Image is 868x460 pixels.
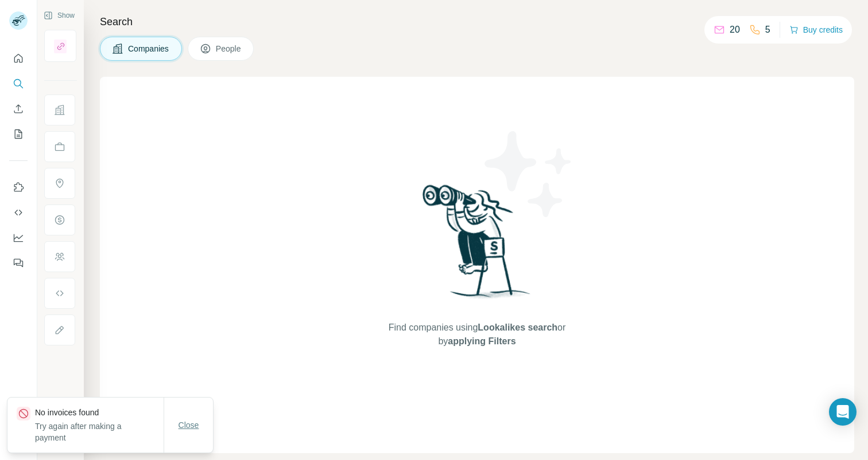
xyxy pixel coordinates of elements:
button: Quick start [9,48,28,69]
span: People [216,43,242,54]
button: Close [170,415,207,435]
img: Surfe Illustration - Stars [477,123,580,226]
span: applying Filters [448,336,516,346]
span: Lookalikes search [478,323,557,332]
button: Use Surfe API [9,202,28,223]
button: My lists [9,124,28,144]
p: No invoices found [35,407,164,418]
p: Try again after making a payment [35,420,164,443]
span: Close [179,419,199,431]
span: Companies [128,43,170,54]
button: Feedback [9,253,28,273]
span: Find companies using or by [385,321,569,348]
button: Show [36,7,83,24]
h4: Search [100,14,854,30]
button: Search [9,73,28,94]
p: 20 [730,23,740,37]
button: Dashboard [9,227,28,248]
img: Surfe Illustration - Woman searching with binoculars [417,182,537,309]
div: Open Intercom Messenger [829,398,857,426]
button: Enrich CSV [9,99,28,119]
button: Buy credits [789,22,843,38]
p: 5 [765,23,770,37]
button: Use Surfe on LinkedIn [9,177,28,198]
